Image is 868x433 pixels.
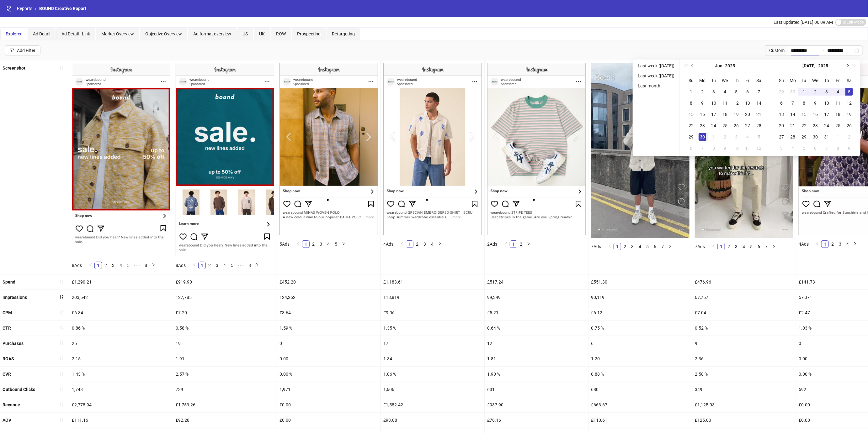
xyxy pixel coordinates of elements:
td: 2025-07-04 [832,86,844,97]
li: 2 [829,240,836,248]
li: 7 [763,243,770,250]
td: 2025-07-20 [776,120,787,131]
td: 2025-07-27 [776,131,787,143]
a: 5 [644,243,651,250]
li: Next Page [253,262,261,269]
li: 1 [198,262,206,269]
li: Next Page [340,240,347,248]
button: right [666,243,674,250]
td: 2025-07-01 [798,86,810,97]
td: 2025-06-22 [685,120,697,131]
div: 1 [687,88,695,96]
li: 4 [636,243,644,250]
li: 4 [325,240,332,248]
td: 2025-06-26 [731,120,742,131]
div: 7 [789,99,796,107]
td: 2025-07-06 [776,97,787,109]
span: Market Overview [101,31,134,36]
li: 8 [142,262,150,269]
li: 2 [102,262,109,269]
li: 1 [510,240,517,248]
a: 3 [629,243,636,250]
div: 9 [812,99,819,107]
a: 3 [837,241,844,248]
td: 2025-06-08 [685,97,697,109]
td: 2025-06-12 [731,97,742,109]
div: 18 [721,111,729,118]
td: 2025-06-29 [685,131,697,143]
div: 11 [834,99,842,107]
td: 2025-07-14 [787,109,798,120]
span: right [255,263,259,267]
td: 2025-07-25 [832,120,844,131]
div: 13 [744,99,751,107]
div: 25 [721,122,729,129]
span: left [608,244,612,248]
li: 2 [725,243,732,250]
a: 2 [621,243,628,250]
li: 2 [621,243,629,250]
li: 1 [614,243,621,250]
td: 2025-06-21 [753,109,764,120]
a: 3 [733,243,740,250]
div: 19 [732,111,740,118]
th: Fr [832,75,844,86]
div: 7 [755,88,763,96]
a: 1 [822,241,828,248]
a: 1 [95,262,102,269]
th: Sa [844,75,855,86]
button: Choose a month [715,60,722,72]
li: 3 [629,243,636,250]
div: 9 [699,99,706,107]
li: Next Page [770,243,778,250]
td: 2025-07-22 [798,120,810,131]
td: 2025-06-06 [742,86,753,97]
div: 22 [800,122,808,129]
a: 4 [221,262,228,269]
div: 15 [687,111,695,118]
span: left [400,242,404,246]
button: right [525,240,532,248]
div: 2 [812,88,819,96]
li: 2 [517,240,525,248]
li: 5 [332,240,340,248]
li: Last month [635,82,677,90]
td: 2025-07-02 [810,86,821,97]
li: Next 5 Pages [132,262,142,269]
div: 11 [721,99,729,107]
div: 10 [710,99,717,107]
li: 5 [748,243,755,250]
div: Add Filter [17,48,35,53]
li: Next Page [150,262,157,269]
span: left [816,242,819,246]
a: 2 [310,241,317,248]
li: 7 [659,243,666,250]
div: 26 [732,122,740,129]
li: 2 [310,240,317,248]
span: Last updated [DATE] 06:09 AM [774,20,833,25]
li: Next Page [851,240,859,248]
button: Choose a year [818,60,828,72]
span: Ad Detail - Link [61,31,90,36]
div: 27 [744,122,751,129]
th: Su [685,75,697,86]
a: 1 [406,241,413,248]
span: left [296,242,300,246]
td: 2025-07-23 [810,120,821,131]
div: 8 [687,99,695,107]
td: 2025-06-17 [708,109,719,120]
td: 2025-06-11 [719,97,731,109]
span: ••• [236,262,246,269]
th: Mo [787,75,798,86]
span: sort-ascending [59,356,64,361]
th: Th [731,75,742,86]
td: 2025-06-23 [697,120,708,131]
th: Tu [798,75,810,86]
a: 8 [246,262,253,269]
td: 2025-06-05 [731,86,742,97]
td: 2025-07-05 [753,131,764,143]
img: Screenshot 120227812227620173 [591,63,690,238]
li: 1 [821,240,829,248]
span: sort-ascending [59,66,64,70]
td: 2025-07-05 [844,86,855,97]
